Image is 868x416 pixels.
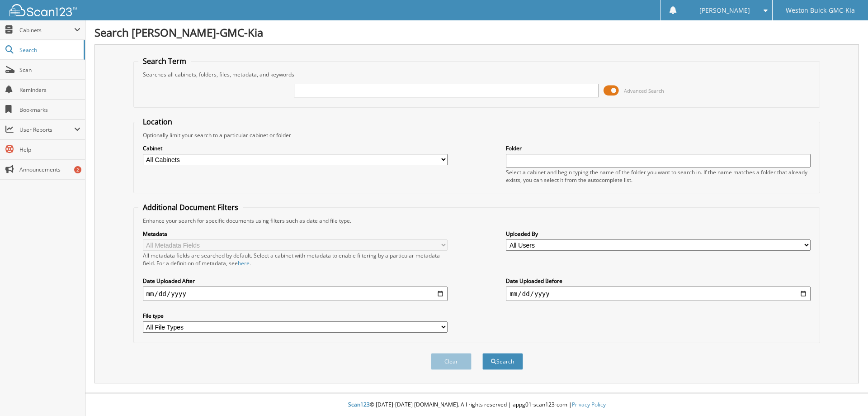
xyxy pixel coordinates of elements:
span: Weston Buick-GMC-Kia [786,8,855,13]
legend: Additional Document Filters [138,202,243,212]
span: Advanced Search [624,87,664,94]
legend: Search Term [138,56,191,66]
legend: Location [138,117,177,127]
span: Search [19,46,79,54]
div: Select a cabinet and begin typing the name of the folder you want to search in. If the name match... [506,168,811,184]
div: Optionally limit your search to a particular cabinet or folder [138,131,816,139]
div: All metadata fields are searched by default. Select a cabinet with metadata to enable filtering b... [143,252,448,267]
h1: Search [PERSON_NAME]-GMC-Kia [94,25,859,40]
img: scan123-logo-white.svg [9,4,77,16]
label: Metadata [143,230,448,238]
button: Search [482,353,523,370]
div: Enhance your search for specific documents using filters such as date and file type. [138,217,816,225]
label: Uploaded By [506,230,811,238]
label: Date Uploaded Before [506,277,811,285]
span: Bookmarks [19,106,80,114]
input: end [506,287,811,301]
input: start [143,287,448,301]
label: Date Uploaded After [143,277,448,285]
label: Cabinet [143,144,448,152]
span: Cabinets [19,26,74,34]
span: Scan123 [348,401,370,408]
div: 2 [74,166,81,173]
span: [PERSON_NAME] [699,8,750,13]
button: Clear [431,353,472,370]
span: User Reports [19,126,74,134]
span: Scan [19,66,80,74]
label: Folder [506,144,811,152]
a: Privacy Policy [572,401,606,408]
span: Help [19,146,80,153]
label: File type [143,312,448,320]
a: here [238,259,250,267]
span: Reminders [19,86,80,94]
div: © [DATE]-[DATE] [DOMAIN_NAME]. All rights reserved | appg01-scan123-com | [85,394,868,416]
div: Searches all cabinets, folders, files, metadata, and keywords [138,71,816,78]
span: Announcements [19,166,80,173]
